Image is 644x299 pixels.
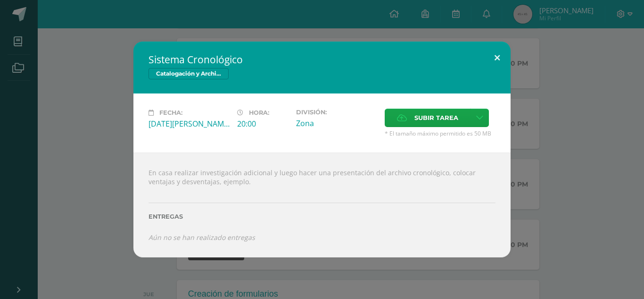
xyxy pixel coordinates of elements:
i: Aún no se han realizado entregas [149,233,255,242]
label: Entregas [149,213,495,220]
div: 20:00 [237,119,289,129]
div: En casa realizar investigación adicional y luego hacer una presentación del archivo cronológico, ... [133,153,511,257]
label: División: [296,109,377,116]
div: Zona [296,118,377,128]
span: * El tamaño máximo permitido es 50 MB [385,129,495,137]
span: Hora: [249,109,269,116]
h2: Sistema Cronológico [149,53,495,66]
div: [DATE][PERSON_NAME] [149,119,230,129]
span: Catalogación y Archivo [149,68,229,79]
span: Subir tarea [414,109,458,127]
span: Fecha: [159,109,182,116]
button: Close (Esc) [484,42,511,74]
